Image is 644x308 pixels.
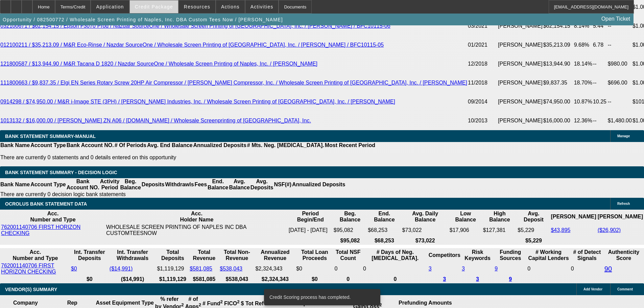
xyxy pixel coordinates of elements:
[66,178,100,191] th: Bank Account NO.
[255,249,295,262] th: Annualized Revenue
[157,262,189,275] td: $1,119,129
[593,73,607,92] td: --
[5,201,87,207] span: OCROLUS BANK STATEMENT DATA
[96,4,124,9] span: Application
[468,35,498,54] td: 01/2021
[428,249,461,262] th: Competitors
[0,118,311,123] a: 1013132 / $16,000.00 / [PERSON_NAME] ZN A06 / [DOMAIN_NAME] / Wholesale Screenprinting of [GEOGRA...
[468,111,498,130] td: 10/2013
[264,289,378,305] div: Credit Scoring process has completed.
[1,249,70,262] th: Acc. Number and Type
[288,224,333,237] td: [DATE] - [DATE]
[273,178,292,191] th: NSF(#)
[483,210,517,223] th: High Balance
[334,276,362,283] th: 0
[120,178,141,191] th: Beg. Balance
[543,54,574,73] td: $13,944.90
[71,266,77,271] a: $0
[157,276,189,283] th: $1,119,129
[184,4,210,9] span: Resources
[468,17,498,35] td: 03/2021
[571,249,603,262] th: # of Detect Signals
[402,237,449,244] th: $73,022
[574,92,593,111] td: 10.87%
[220,299,223,304] sup: 2
[367,224,401,237] td: $68,253
[71,249,109,262] th: Int. Transfer Deposits
[402,224,449,237] td: $73,022
[237,299,239,304] sup: 2
[0,80,467,86] a: 111800663 / $9,837.35 / Elgi EN Series Rotary Screw 20HP Air Compressor / [PERSON_NAME] Compresso...
[13,300,38,306] b: Company
[517,210,550,223] th: Avg. Deposit
[599,13,633,25] a: Open Ticket
[527,266,530,271] span: 0
[199,302,201,307] sup: 2
[367,237,401,244] th: $68,253
[574,73,593,92] td: 18.70%
[221,4,240,9] span: Actions
[593,35,607,54] td: 6.78
[593,92,607,111] td: 10.25
[3,17,283,22] span: Opportunity / 082500772 / Wholesale Screen Printing of Naples, Inc. DBA Custom Tees Now / [PERSON...
[543,92,574,111] td: $74,950.00
[292,178,345,191] th: Annualized Deposits
[574,111,593,130] td: 12.36%
[165,178,194,191] th: Withdrawls
[255,276,295,283] th: $2,324,343
[247,142,325,149] th: # Mts. Neg. [MEDICAL_DATA].
[30,178,66,191] th: Account Type
[550,210,596,223] th: [PERSON_NAME]
[498,73,543,92] td: [PERSON_NAME]
[607,17,632,35] td: --
[498,35,543,54] td: [PERSON_NAME]
[106,224,288,237] td: WHOLESALE SCREEN PRINTING OF NAPLES INC DBA CUSTOMTEESNOW
[1,263,56,275] a: 762001140706 FIRST HORIZON CHECKING
[193,142,246,149] th: Annualized Deposits
[443,276,446,282] a: 3
[429,266,432,271] a: 3
[202,301,223,306] b: # Fund
[494,249,526,262] th: Funding Sources
[216,0,245,13] button: Actions
[30,142,66,149] th: Account Type
[483,224,517,237] td: $127,381
[0,99,395,104] a: 0914298 / $74,950.00 / M&R i-Image STE (3PH) / [PERSON_NAME] Industries, Inc. / Wholesale Screen ...
[517,224,550,237] td: $5,229
[462,266,465,271] a: 3
[96,300,154,306] b: Asset Equipment Type
[288,210,333,223] th: Period Begin/End
[241,301,266,306] b: $ Tot Ref
[334,249,362,262] th: Sum of the Total NSF Count and Total Overdraft Fee Count from Ocrolus
[325,142,376,149] th: Most Recent Period
[363,249,428,262] th: # Days of Neg. [MEDICAL_DATA].
[181,302,184,307] sup: 2
[574,35,593,54] td: 9.68%
[109,249,156,262] th: Int. Transfer Withdrawals
[593,17,607,35] td: 5.44
[141,178,165,191] th: Deposits
[498,92,543,111] td: [PERSON_NAME]
[229,178,250,191] th: Avg. Balance
[468,73,498,92] td: 11/2018
[495,266,498,271] a: 9
[296,276,333,283] th: $0
[1,210,105,223] th: Acc. Number and Type
[157,249,189,262] th: Total Deposits
[5,134,96,139] span: BANK STATEMENT SUMMARY-MANUAL
[574,17,593,35] td: 8.14%
[219,276,254,283] th: $538,043
[604,265,612,273] a: 90
[100,178,120,191] th: Activity Period
[476,276,479,282] a: 3
[333,237,367,244] th: $95,082
[255,266,295,272] div: $2,324,343
[71,276,109,283] th: $0
[593,54,607,73] td: --
[334,262,362,275] td: 0
[607,73,632,92] td: $696.00
[250,178,274,191] th: Avg. Deposits
[543,17,574,35] td: $62,154.15
[189,249,219,262] th: Total Revenue
[551,227,570,233] a: $43,895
